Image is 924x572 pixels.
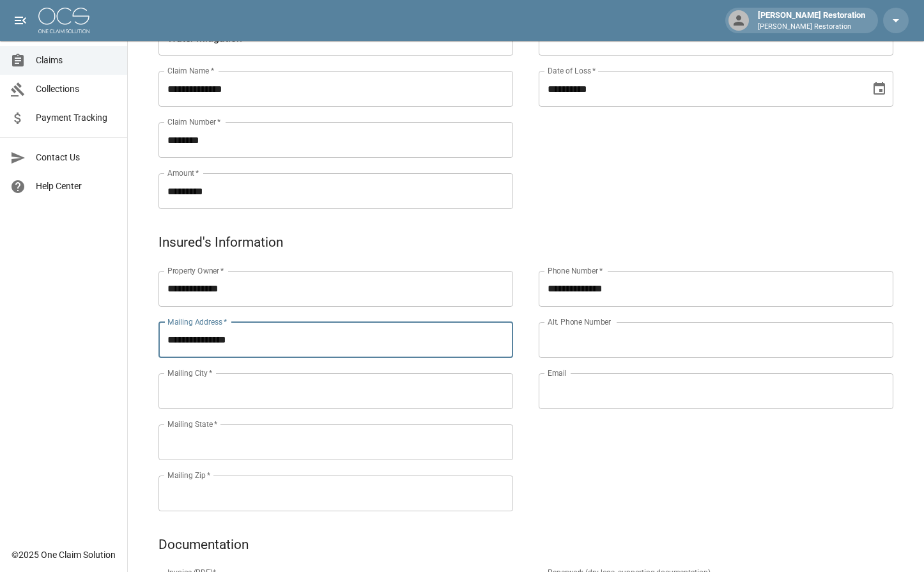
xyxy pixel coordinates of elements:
[758,22,865,33] p: [PERSON_NAME] Restoration
[8,8,33,33] button: open drawer
[548,65,596,76] label: Date of Loss
[167,419,217,429] label: Mailing State
[36,82,117,96] span: Collections
[167,167,199,178] label: Amount
[167,116,220,127] label: Claim Number
[866,76,892,102] button: Choose date, selected date is Sep 22, 2025
[38,8,89,33] img: ocs-logo-white-transparent.png
[167,367,213,378] label: Mailing City
[36,111,117,125] span: Payment Tracking
[167,470,211,481] label: Mailing Zip
[167,65,214,76] label: Claim Name
[548,316,611,327] label: Alt. Phone Number
[753,9,870,32] div: [PERSON_NAME] Restoration
[36,151,117,164] span: Contact Us
[167,316,227,327] label: Mailing Address
[12,548,116,561] div: © 2025 One Claim Solution
[36,180,117,193] span: Help Center
[167,265,224,276] label: Property Owner
[36,54,117,67] span: Claims
[548,367,567,378] label: Email
[548,265,603,276] label: Phone Number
